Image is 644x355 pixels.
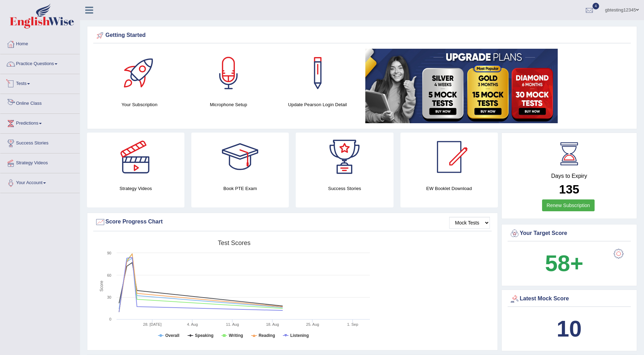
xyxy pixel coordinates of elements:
tspan: 4. Aug [187,322,198,326]
a: Strategy Videos [0,153,80,171]
b: 135 [559,182,579,196]
div: Your Target Score [509,228,629,239]
div: Score Progress Chart [95,217,490,227]
tspan: Listening [290,333,309,338]
h4: Days to Expiry [509,173,629,179]
tspan: 11. Aug [226,322,239,326]
div: Latest Mock Score [509,294,629,304]
text: 60 [107,273,111,277]
tspan: 18. Aug [266,322,279,326]
span: 4 [593,3,599,9]
a: Your Account [0,173,80,191]
tspan: Overall [165,333,180,338]
div: Getting Started [95,30,629,41]
h4: Your Subscription [98,101,181,108]
text: 30 [107,295,111,299]
h4: Microphone Setup [188,101,270,108]
h4: Success Stories [296,185,393,192]
tspan: Test scores [218,239,251,246]
h4: Update Pearson Login Detail [277,101,359,108]
tspan: 1. Sep [347,322,358,326]
a: Renew Subscription [542,199,595,211]
a: Practice Questions [0,54,80,72]
text: 0 [109,317,111,321]
a: Predictions [0,114,80,131]
tspan: Writing [229,333,243,338]
img: small5.jpg [365,49,558,123]
text: 90 [107,251,111,255]
b: 58+ [545,251,583,276]
tspan: Speaking [195,333,213,338]
a: Online Class [0,94,80,111]
a: Success Stories [0,134,80,151]
tspan: Score [99,281,104,292]
tspan: 25. Aug [306,322,319,326]
h4: EW Booklet Download [400,185,498,192]
h4: Strategy Videos [87,185,184,192]
tspan: Reading [259,333,275,338]
a: Tests [0,74,80,92]
tspan: 28. [DATE] [143,322,161,326]
b: 10 [557,316,582,341]
a: Home [0,34,80,52]
h4: Book PTE Exam [191,185,289,192]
